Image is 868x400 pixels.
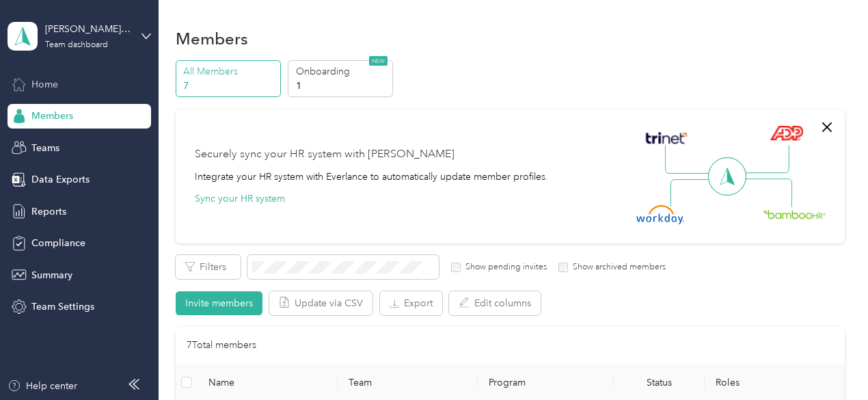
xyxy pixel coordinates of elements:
button: Export [380,291,442,315]
span: Summary [31,268,72,282]
span: Members [31,109,73,123]
img: Trinet [642,129,690,148]
span: Name [208,377,327,388]
span: Data Exports [31,172,90,187]
div: Team dashboard [45,41,108,49]
button: Filters [176,255,241,279]
label: Show archived members [568,261,666,274]
span: Teams [31,141,59,155]
span: Compliance [31,236,85,250]
div: Securely sync your HR system with [PERSON_NAME] [195,146,455,163]
p: 7 [183,79,276,93]
span: NEW [369,56,388,66]
iframe: Everlance-gr Chat Button Frame [791,323,868,400]
img: Line Left Down [670,178,718,206]
h1: Members [176,31,248,46]
button: Update via CSV [269,291,372,315]
p: 7 Total members [187,338,256,353]
button: Edit columns [449,291,541,315]
button: Invite members [176,291,262,315]
div: [PERSON_NAME] Team [45,22,131,36]
p: Onboarding [296,64,389,79]
img: BambooHR [763,209,826,219]
span: Reports [31,204,66,219]
img: Line Left Up [665,145,713,174]
span: Home [31,77,58,92]
span: Team Settings [31,299,94,314]
label: Show pending invites [461,261,547,274]
img: Workday [636,205,684,224]
p: 1 [296,79,389,93]
img: ADP [770,125,803,141]
p: All Members [183,64,276,79]
img: Line Right Up [742,145,789,174]
button: Help center [8,379,77,393]
div: Integrate your HR system with Everlance to automatically update member profiles. [195,170,548,184]
img: Line Right Down [744,178,792,208]
button: Sync your HR system [195,191,285,206]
